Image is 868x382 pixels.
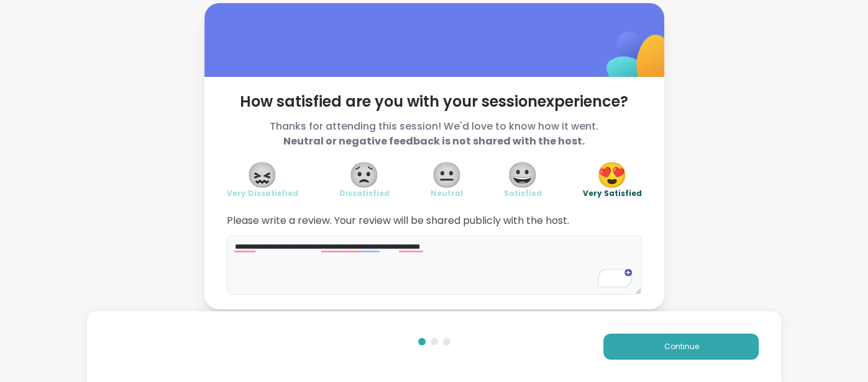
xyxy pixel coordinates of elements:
span: 😀 [507,164,538,186]
span: Continue [664,341,698,352]
span: Very Dissatisfied [227,189,298,198]
b: Neutral or negative feedback is not shared with the host. [283,134,585,148]
span: 😍 [596,164,628,186]
span: How satisfied are you with your session experience? [227,92,642,112]
span: Neutral [431,189,463,198]
span: Thanks for attending this session! We'd love to know how it went. [227,119,642,149]
span: 😟 [349,164,380,186]
span: Satisfied [504,189,542,198]
button: Continue [603,334,759,360]
textarea: To enrich screen reader interactions, please activate Accessibility in Grammarly extension settings [227,236,642,295]
span: 😖 [247,164,278,186]
span: Dissatisfied [339,189,390,198]
span: 😐 [431,164,462,186]
span: Very Satisfied [583,189,642,198]
span: Please write a review. Your review will be shared publicly with the host. [227,213,642,228]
